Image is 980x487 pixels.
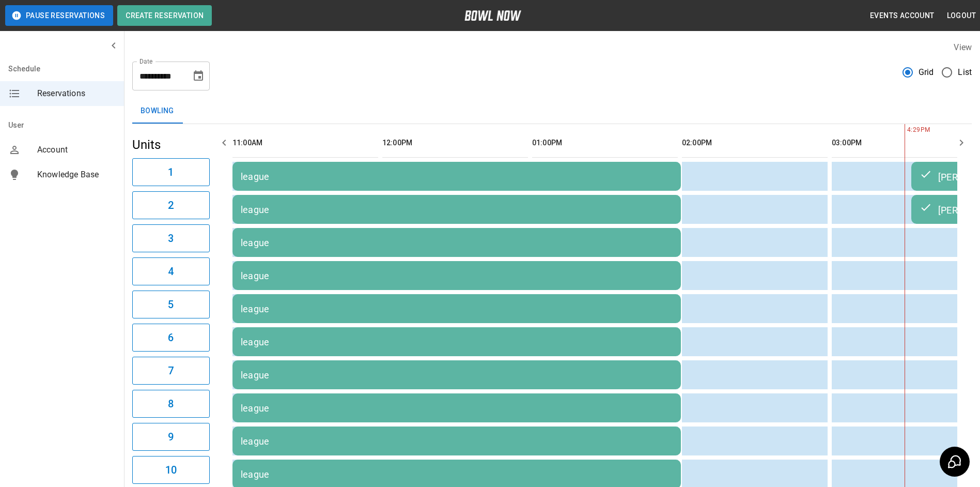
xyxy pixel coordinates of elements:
div: league [241,237,673,248]
span: Account [37,144,116,156]
button: Logout [943,6,980,25]
button: Events Account [866,6,939,25]
button: Pause Reservations [5,5,113,26]
button: Bowling [132,99,182,124]
h6: 5 [168,296,174,313]
img: logo [464,10,521,21]
th: 02:00PM [682,128,828,158]
span: Grid [919,66,934,79]
button: 6 [132,324,210,352]
h6: 8 [168,395,174,412]
h5: Units [132,136,210,153]
button: Choose date, selected date is Sep 2, 2025 [188,66,209,86]
button: 7 [132,357,210,385]
span: List [958,66,972,79]
h6: 9 [168,429,174,445]
div: league [241,436,673,447]
button: 9 [132,423,210,451]
span: 4:29PM [905,125,907,135]
button: 3 [132,224,210,252]
h6: 1 [168,164,174,180]
h6: 3 [168,230,174,247]
th: 01:00PM [532,128,678,158]
div: league [241,403,673,414]
button: 4 [132,257,210,285]
div: inventory tabs [132,99,972,124]
div: league [241,303,673,314]
button: 1 [132,158,210,186]
button: 5 [132,291,210,318]
h6: 2 [168,197,174,214]
span: Reservations [37,87,116,100]
button: 8 [132,390,210,418]
h6: 10 [165,462,177,478]
button: Create Reservation [117,5,212,26]
div: league [241,469,673,480]
div: league [241,204,673,215]
button: 10 [132,456,210,484]
h6: 6 [168,329,174,346]
label: View [954,42,972,52]
th: 11:00AM [232,128,378,158]
div: league [241,337,673,347]
button: 2 [132,191,210,219]
div: league [241,370,673,381]
div: league [241,171,673,182]
h6: 4 [168,263,174,280]
h6: 7 [168,362,174,379]
th: 12:00PM [382,128,528,158]
div: league [241,270,673,281]
span: Knowledge Base [37,169,116,181]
